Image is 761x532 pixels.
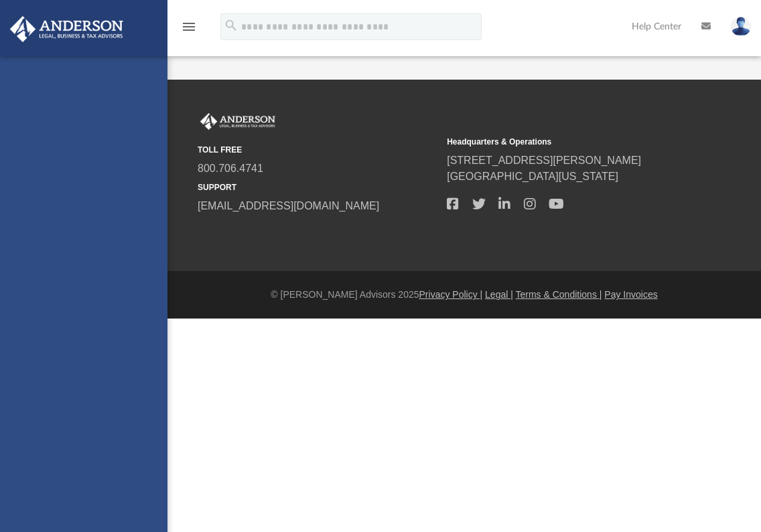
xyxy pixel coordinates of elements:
[419,289,483,300] a: Privacy Policy |
[181,25,197,35] a: menu
[447,171,618,182] a: [GEOGRAPHIC_DATA][US_STATE]
[6,16,127,42] img: Anderson Advisors Platinum Portal
[198,200,379,211] a: [EMAIL_ADDRESS][DOMAIN_NAME]
[604,289,657,300] a: Pay Invoices
[516,289,602,300] a: Terms & Conditions |
[485,289,513,300] a: Legal |
[167,288,761,302] div: © [PERSON_NAME] Advisors 2025
[224,18,238,33] i: search
[731,17,751,36] img: User Pic
[198,113,278,130] img: Anderson Advisors Platinum Portal
[198,144,437,156] small: TOLL FREE
[198,163,263,174] a: 800.706.4741
[198,181,437,193] small: SUPPORT
[447,155,641,166] a: [STREET_ADDRESS][PERSON_NAME]
[447,136,687,148] small: Headquarters & Operations
[181,19,197,35] i: menu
